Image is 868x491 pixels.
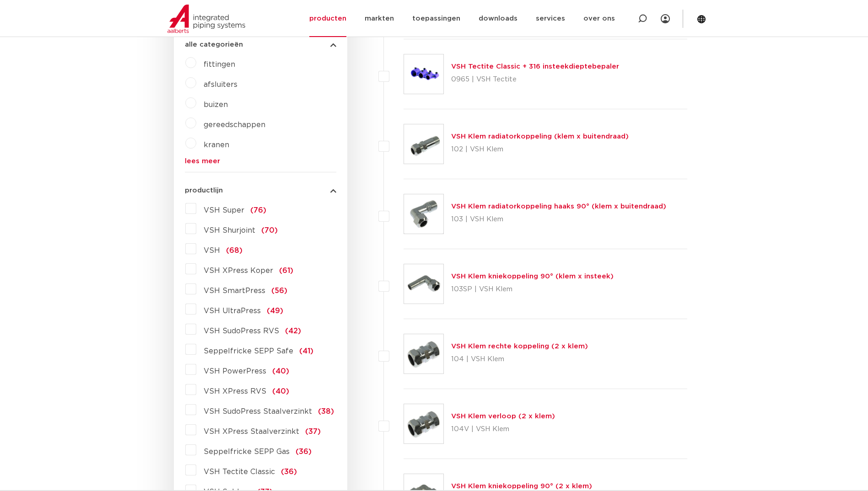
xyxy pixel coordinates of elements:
[272,368,289,375] span: (40)
[267,307,283,315] span: (49)
[451,203,666,210] a: VSH Klem radiatorkoppeling haaks 90° (klem x buitendraad)
[204,267,273,274] span: VSH XPress Koper
[204,368,266,375] span: VSH PowerPress
[296,448,312,455] span: (36)
[204,81,237,88] a: afsluiters
[285,327,301,335] span: (42)
[451,133,629,140] a: VSH Klem radiatorkoppeling (klem x buitendraad)
[451,483,592,490] a: VSH Klem kniekoppeling 90° (2 x klem)
[451,142,629,157] p: 102 | VSH Klem
[204,327,279,335] span: VSH SudoPress RVS
[185,187,336,194] button: productlijn
[204,287,265,294] span: VSH SmartPress
[204,307,261,315] span: VSH UltraPress
[204,141,229,149] a: kranen
[305,428,321,435] span: (37)
[404,124,443,164] img: Thumbnail for VSH Klem radiatorkoppeling (klem x buitendraad)
[204,207,244,214] span: VSH Super
[204,468,275,475] span: VSH Tectite Classic
[204,121,265,128] a: gereedschappen
[404,334,443,374] img: Thumbnail for VSH Klem rechte koppeling (2 x klem)
[451,273,614,280] a: VSH Klem kniekoppeling 90° (klem x insteek)
[451,422,555,437] p: 104V | VSH Klem
[451,212,666,227] p: 103 | VSH Klem
[318,408,334,415] span: (38)
[250,207,266,214] span: (76)
[204,388,266,395] span: VSH XPress RVS
[451,72,619,87] p: 0965 | VSH Tectite
[451,352,588,367] p: 104 | VSH Klem
[451,413,555,420] a: VSH Klem verloop (2 x klem)
[204,101,228,108] a: buizen
[204,408,312,415] span: VSH SudoPress Staalverzinkt
[272,388,289,395] span: (40)
[451,63,619,70] a: VSH Tectite Classic + 316 insteekdieptebepaler
[185,187,223,194] span: productlijn
[204,347,293,355] span: Seppelfricke SEPP Safe
[404,194,443,234] img: Thumbnail for VSH Klem radiatorkoppeling haaks 90° (klem x buitendraad)
[404,54,443,94] img: Thumbnail for VSH Tectite Classic + 316 insteekdieptebepaler
[261,227,278,234] span: (70)
[185,158,336,165] a: lees meer
[404,264,443,304] img: Thumbnail for VSH Klem kniekoppeling 90° (klem x insteek)
[279,267,293,274] span: (61)
[185,41,336,48] button: alle categorieën
[204,227,255,234] span: VSH Shurjoint
[204,61,235,68] a: fittingen
[299,347,313,355] span: (41)
[271,287,287,294] span: (56)
[204,448,290,455] span: Seppelfricke SEPP Gas
[204,428,299,435] span: VSH XPress Staalverzinkt
[226,247,243,254] span: (68)
[281,468,297,475] span: (36)
[404,404,443,443] img: Thumbnail for VSH Klem verloop (2 x klem)
[204,247,220,254] span: VSH
[451,282,614,297] p: 103SP | VSH Klem
[185,41,243,48] span: alle categorieën
[451,343,588,350] a: VSH Klem rechte koppeling (2 x klem)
